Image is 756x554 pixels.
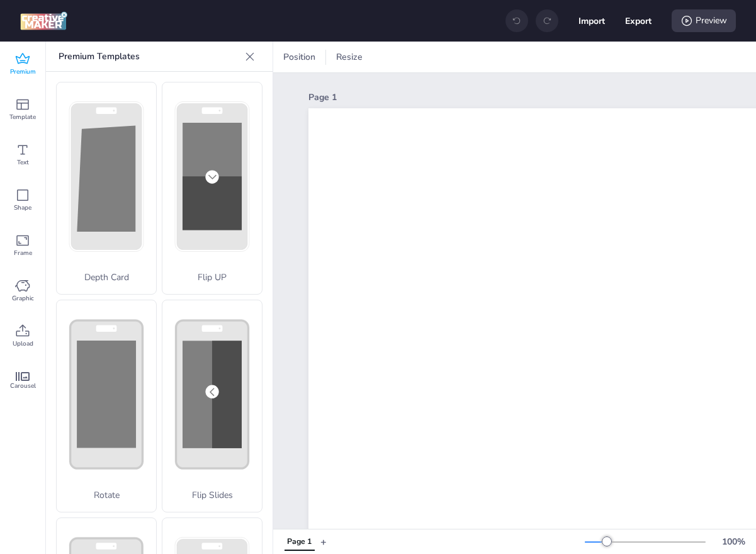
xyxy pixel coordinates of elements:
span: Shape [14,203,31,213]
span: Text [17,157,29,167]
span: Graphic [12,293,34,303]
div: Tabs [278,531,320,553]
img: logo Creative Maker [20,11,67,30]
span: Frame [14,248,32,258]
p: Flip Slides [162,489,262,502]
p: Depth Card [57,271,156,284]
p: Flip UP [162,271,262,284]
span: Premium [10,67,36,77]
button: Import [578,8,605,34]
button: + [320,531,327,553]
div: 100 % [718,535,748,548]
div: Page 1 [287,536,312,548]
span: Upload [13,339,33,349]
div: Preview [672,9,736,32]
p: Premium Templates [59,42,240,72]
span: Resize [334,50,365,64]
span: Position [281,50,318,64]
span: Carousel [10,381,36,391]
button: Export [625,8,652,34]
p: Rotate [57,489,156,502]
span: Template [9,112,36,122]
